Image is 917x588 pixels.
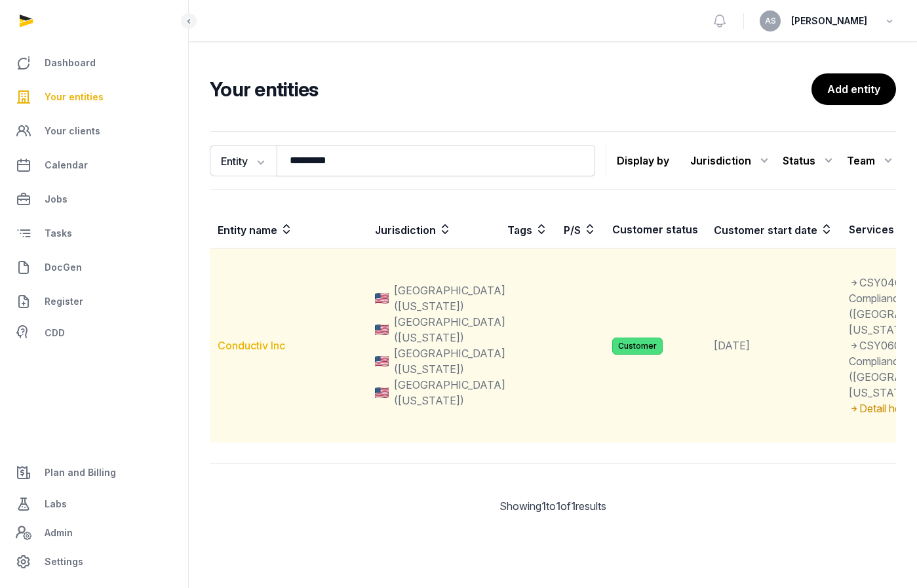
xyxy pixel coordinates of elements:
[10,81,178,113] a: Your entities
[10,320,178,346] a: CDD
[499,211,556,248] th: Tags
[210,211,367,248] th: Entity name
[10,286,178,317] a: Register
[604,211,706,248] th: Customer status
[765,17,776,25] span: AS
[394,314,505,345] span: [GEOGRAPHIC_DATA] ([US_STATE])
[45,89,104,105] span: Your entities
[10,149,178,181] a: Calendar
[45,325,65,341] span: CDD
[760,10,781,31] button: AS
[45,465,116,480] span: Plan and Billing
[10,184,178,215] a: Jobs
[45,225,72,241] span: Tasks
[10,218,178,249] a: Tasks
[210,498,896,514] div: Showing to of results
[10,546,178,578] a: Settings
[210,145,277,176] button: Entity
[571,500,576,513] span: 1
[10,115,178,147] a: Your clients
[10,520,178,546] a: Admin
[394,377,505,408] span: [GEOGRAPHIC_DATA] ([US_STATE])
[617,150,669,171] p: Display by
[556,211,604,248] th: P/S
[690,150,772,171] div: Jurisdiction
[394,283,505,314] span: [GEOGRAPHIC_DATA] ([US_STATE])
[45,55,96,71] span: Dashboard
[612,338,663,355] span: Customer
[847,150,896,171] div: Team
[556,500,560,513] span: 1
[783,150,836,171] div: Status
[210,77,811,101] h2: Your entities
[10,457,178,488] a: Plan and Billing
[706,248,841,443] td: [DATE]
[706,211,841,248] th: Customer start date
[541,500,546,513] span: 1
[45,191,68,207] span: Jobs
[10,488,178,520] a: Labs
[791,13,867,29] span: [PERSON_NAME]
[10,252,178,283] a: DocGen
[394,345,505,377] span: [GEOGRAPHIC_DATA] ([US_STATE])
[10,47,178,79] a: Dashboard
[45,123,100,139] span: Your clients
[811,73,896,105] a: Add entity
[367,211,499,248] th: Jurisdiction
[45,157,88,173] span: Calendar
[45,496,67,512] span: Labs
[45,260,82,275] span: DocGen
[45,525,73,541] span: Admin
[218,339,285,352] a: Conductiv Inc
[45,554,83,570] span: Settings
[45,294,83,309] span: Register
